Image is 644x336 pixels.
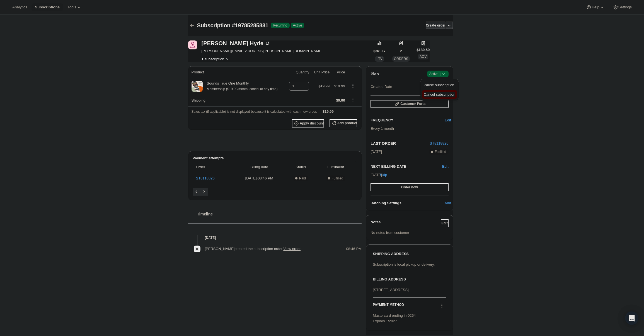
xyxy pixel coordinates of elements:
[348,97,357,103] button: Shipping actions
[377,57,382,61] span: LTV
[193,188,357,196] nav: Pagination
[192,110,317,114] span: Sales tax (if applicable) is not displayed because it is calculated with each new order.
[444,199,452,208] button: Add
[346,246,362,252] span: 08:46 PM
[373,262,435,267] span: Subscription is local pickup or delivery.
[196,176,215,180] a: ST8118826
[420,55,427,59] span: AOV
[197,211,362,217] h2: Timeline
[430,141,448,145] a: ST8118826
[202,48,323,54] span: [PERSON_NAME][EMAIL_ADDRESS][PERSON_NAME][DOMAIN_NAME]
[287,164,314,170] span: Status
[371,164,442,169] h2: NEXT BILLING DATE
[592,5,599,9] span: Help
[348,83,357,89] button: Product actions
[193,161,233,173] th: Order
[188,235,362,241] h4: [DATE]
[435,150,446,154] span: Fulfilled
[371,100,448,108] button: Customer Portal
[32,3,63,11] button: Subscriptions
[330,119,357,127] button: Add product
[374,49,386,53] span: $361.17
[205,247,301,251] span: [PERSON_NAME] created the subscription order.
[234,164,284,170] span: Billing date
[319,84,330,88] span: $19.99
[293,23,302,28] span: Active
[188,94,286,106] th: Shipping
[9,3,30,11] button: Analytics
[67,5,76,9] span: Tools
[285,66,311,78] th: Quantity
[188,40,197,49] span: Joanna Hyde
[188,21,196,29] button: Subscriptions
[332,176,343,181] span: Fulfilled
[300,121,324,126] span: Apply discount
[202,40,270,46] div: [PERSON_NAME] Hyde
[442,164,448,169] button: Edit
[417,47,430,53] span: $180.59
[12,5,27,9] span: Analytics
[424,92,455,97] span: Cancel subscription
[64,3,85,11] button: Tools
[192,81,203,92] img: product img
[445,200,451,206] span: Add
[444,116,452,125] button: Edit
[400,102,426,106] span: Customer Portal
[380,172,387,178] span: Skip
[197,22,268,28] span: Subscription #19785285831
[336,98,345,102] span: $0.00
[273,23,287,28] span: Recurring
[371,149,382,155] span: [DATE]
[371,231,409,235] span: No notes from customer
[400,49,402,53] span: 2
[373,303,404,310] h3: PAYMENT METHOD
[35,5,60,9] span: Subscriptions
[371,126,394,131] span: Every 1 month
[337,121,357,125] span: Add product
[373,288,409,292] span: [STREET_ADDRESS]
[193,155,357,161] h2: Payment attempts
[424,83,454,87] span: Pause subscription
[426,23,446,28] span: Create order
[380,171,388,179] button: Skip
[373,251,446,257] h3: SHIPPING ADDRESS
[374,47,386,55] button: $361.17
[371,173,384,177] span: [DATE] ·
[609,3,635,11] button: Settings
[441,219,449,227] button: Edit
[318,164,354,170] span: Fulfillment
[373,313,416,323] span: Mastercard ending in 0264 Expires 1/2027
[625,311,638,325] div: Open Intercom Messenger
[371,117,447,123] h2: FREQUENCY
[188,66,286,78] th: Product
[331,66,347,78] th: Price
[299,176,306,181] span: Paid
[583,3,608,11] button: Help
[371,183,448,191] button: Order now
[429,71,446,77] span: Active
[371,71,379,77] h2: Plan
[371,84,392,90] span: Created Date
[292,119,324,128] button: Apply discount
[373,277,446,282] h3: BILLING ADDRESS
[394,57,408,61] span: ORDERS
[441,221,448,225] span: Edit
[207,87,278,91] small: Membership ($19.99/month. cancel at any time)
[422,80,457,89] button: Pause subscription
[371,200,447,206] h6: Batching Settings
[430,141,448,146] button: ST8118826
[323,109,334,114] span: $19.99
[202,56,230,62] button: Product actions
[618,5,632,9] span: Settings
[311,66,331,78] th: Unit Price
[371,219,440,227] h3: Notes
[283,247,301,251] a: View order
[234,176,284,181] span: [DATE] · 08:46 PM
[203,81,278,92] div: Sounds True One Monthly
[426,21,446,29] button: Create order
[334,84,345,88] span: $19.99
[445,117,451,123] span: Edit
[397,47,405,55] button: 2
